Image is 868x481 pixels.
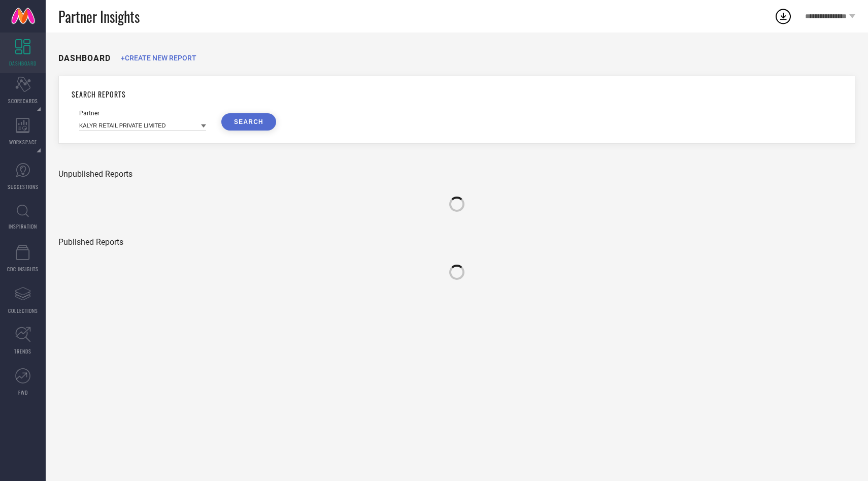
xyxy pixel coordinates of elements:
span: +CREATE NEW REPORT [121,54,196,62]
button: SEARCH [221,113,276,131]
span: WORKSPACE [9,138,37,146]
span: FWD [18,389,28,396]
h1: DASHBOARD [58,53,111,63]
span: SUGGESTIONS [8,183,39,190]
span: COLLECTIONS [8,307,38,314]
div: Open download list [774,7,792,25]
div: Published Reports [58,237,855,247]
span: Partner Insights [58,6,140,27]
span: CDC INSIGHTS [7,265,39,273]
div: Unpublished Reports [58,169,855,179]
div: Partner [79,110,206,117]
span: DASHBOARD [9,59,37,67]
h1: SEARCH REPORTS [72,89,842,100]
span: TRENDS [14,347,31,355]
span: SCORECARDS [8,97,38,105]
span: INSPIRATION [9,222,37,230]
